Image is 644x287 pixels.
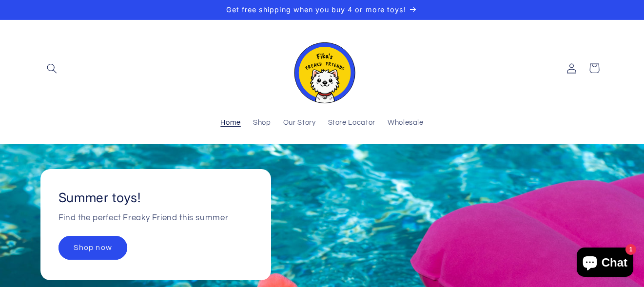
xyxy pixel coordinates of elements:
[328,118,375,128] span: Store Locator
[381,113,429,134] a: Wholesale
[226,5,406,14] span: Get free shipping when you buy 4 or more toys!
[40,57,63,79] summary: Search
[322,113,381,134] a: Store Locator
[283,118,316,128] span: Our Story
[388,118,424,128] span: Wholesale
[59,211,228,226] p: Find the perfect Freaky Friend this summer
[59,236,127,260] a: Shop now
[284,30,360,107] a: Fika's Freaky Friends
[277,113,322,134] a: Our Story
[288,34,356,103] img: Fika's Freaky Friends
[574,248,636,279] inbox-online-store-chat: Shopify online store chat
[247,113,277,134] a: Shop
[59,190,141,206] h2: Summer toys!
[215,113,247,134] a: Home
[253,118,271,128] span: Shop
[220,118,241,128] span: Home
